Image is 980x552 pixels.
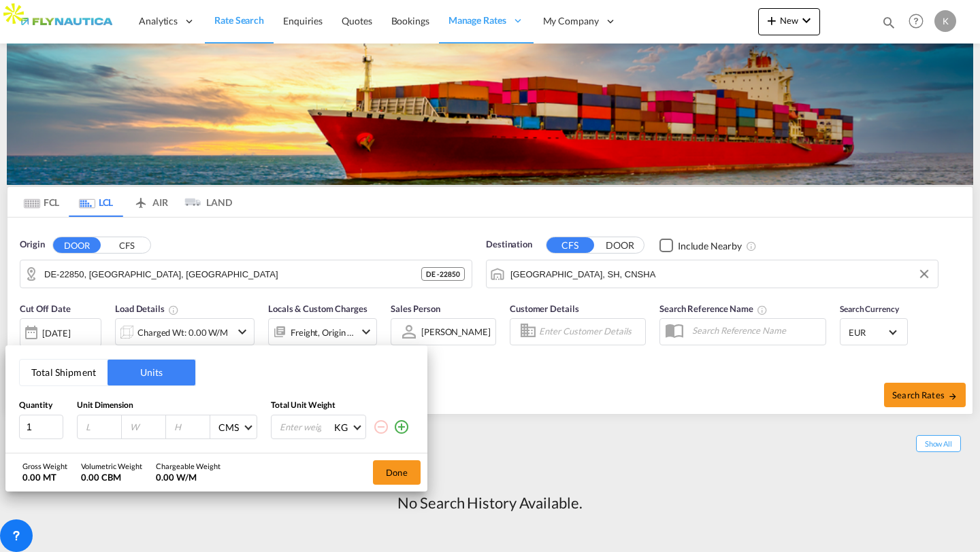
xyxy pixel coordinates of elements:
input: L [84,421,121,433]
div: Unit Dimension [77,400,257,411]
md-icon: icon-minus-circle-outline [373,419,389,435]
div: 0.00 MT [22,471,67,483]
div: 0.00 CBM [81,471,142,483]
div: KG [334,421,348,433]
div: 0.00 W/M [156,471,220,483]
button: Total Shipment [20,360,108,385]
div: Volumetric Weight [81,461,142,471]
div: Chargeable Weight [156,461,220,471]
div: Total Unit Weight [271,400,414,411]
button: Done [373,460,421,485]
button: Units [108,360,195,385]
input: W [129,421,165,433]
input: Qty [19,415,63,439]
input: Enter weight [278,415,333,438]
md-icon: icon-plus-circle-outline [393,419,410,435]
input: H [173,421,210,433]
div: Quantity [19,400,63,411]
div: CMS [218,421,239,433]
div: Gross Weight [22,461,67,471]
